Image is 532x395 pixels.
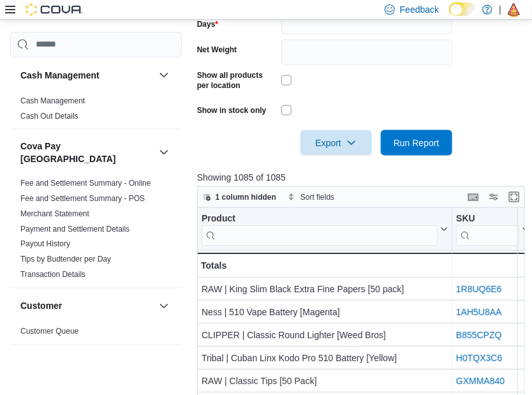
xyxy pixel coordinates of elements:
[456,258,529,273] div: -
[197,105,267,116] label: Show in stock only
[20,96,85,105] a: Cash Management
[20,69,100,82] h3: Cash Management
[20,209,89,219] span: Merchant Statement
[20,224,129,234] span: Payment and Settlement Details
[202,213,438,246] div: Product
[20,140,154,165] button: Cova Pay [GEOGRAPHIC_DATA]
[10,175,182,288] div: Cova Pay [GEOGRAPHIC_DATA]
[381,130,452,156] button: Run Report
[499,2,501,17] p: |
[202,373,448,389] div: RAW | Classic Tips [50 Pack]
[156,68,172,83] button: Cash Management
[20,179,151,188] a: Fee and Settlement Summary - Online
[20,96,85,106] span: Cash Management
[20,209,89,218] a: Merchant Statement
[283,190,339,205] button: Sort fields
[506,190,522,205] button: Enter fullscreen
[456,307,502,317] a: 1AH5U8AA
[20,270,85,280] span: Transaction Details
[20,255,111,264] a: Tips by Budtender per Day
[197,70,276,91] label: Show all products per location
[20,240,70,249] a: Payout History
[300,192,334,202] span: Sort fields
[10,324,182,345] div: Customer
[506,2,522,17] div: Harrison Lewis
[198,190,281,205] button: 1 column hidden
[466,190,481,205] button: Keyboard shortcuts
[20,255,111,265] span: Tips by Budtender per Day
[456,284,502,294] a: 1R8UQ6E6
[202,304,448,320] div: Ness | 510 Vape Battery [Magenta]
[197,45,237,55] label: Net Weight
[20,327,78,337] span: Customer Queue
[400,3,439,16] span: Feedback
[308,130,364,156] span: Export
[20,69,154,82] button: Cash Management
[300,130,372,156] button: Export
[156,145,172,160] button: Cova Pay [GEOGRAPHIC_DATA]
[20,225,129,234] a: Payment and Settlement Details
[449,16,450,17] span: Dark Mode
[20,111,78,121] span: Cash Out Details
[456,213,519,225] div: SKU
[20,300,62,313] h3: Customer
[456,353,502,363] a: H0TQX3C6
[197,171,529,184] p: Showing 1085 of 1085
[456,213,519,246] div: SKU URL
[394,137,440,149] span: Run Report
[20,327,78,336] a: Customer Queue
[202,327,448,343] div: CLIPPER | Classic Round Lighter [Weed Bros]
[456,213,529,246] button: SKU
[20,271,85,279] a: Transaction Details
[26,3,83,16] img: Cova
[10,93,182,129] div: Cash Management
[20,112,78,121] a: Cash Out Details
[202,350,448,366] div: Tribal | Cuban Linx Kodo Pro 510 Battery [Yellow]
[216,192,276,202] span: 1 column hidden
[456,376,505,386] a: GXMMA840
[201,258,448,273] div: Totals
[156,299,172,314] button: Customer
[20,178,151,188] span: Fee and Settlement Summary - Online
[486,190,501,205] button: Display options
[202,213,438,225] div: Product
[202,213,448,246] button: Product
[449,3,476,16] input: Dark Mode
[20,300,154,313] button: Customer
[20,193,145,204] span: Fee and Settlement Summary - POS
[456,330,502,340] a: B855CPZQ
[202,281,448,297] div: RAW | King Slim Black Extra Fine Papers [50 pack]
[20,239,70,250] span: Payout History
[20,194,145,203] a: Fee and Settlement Summary - POS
